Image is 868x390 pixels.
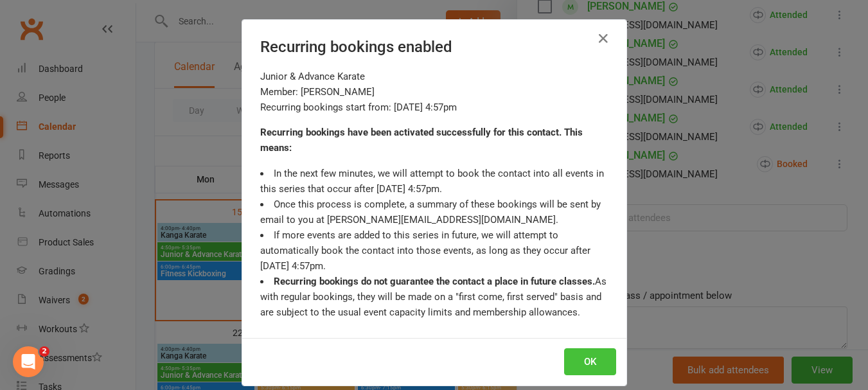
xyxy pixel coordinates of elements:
li: Once this process is complete, a summary of these bookings will be sent by email to you at [PERSO... [260,197,608,227]
h4: Recurring bookings enabled [260,38,608,56]
span: 2 [39,346,49,357]
li: As with regular bookings, they will be made on a "first come, first served" basis and are subject... [260,274,608,320]
div: Recurring bookings start from: [DATE] 4:57pm [260,100,608,115]
strong: Recurring bookings have been activated successfully for this contact. This means: [260,127,583,154]
strong: Recurring bookings do not guarantee the contact a place in future classes. [274,276,595,287]
button: OK [564,348,616,375]
iframe: Intercom live chat [13,346,44,377]
li: In the next few minutes, we will attempt to book the contact into all events in this series that ... [260,166,608,197]
li: If more events are added to this series in future, we will attempt to automatically book the cont... [260,227,608,274]
div: Junior & Advance Karate [260,69,608,84]
button: Close [593,28,614,49]
div: Member: [PERSON_NAME] [260,84,608,100]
